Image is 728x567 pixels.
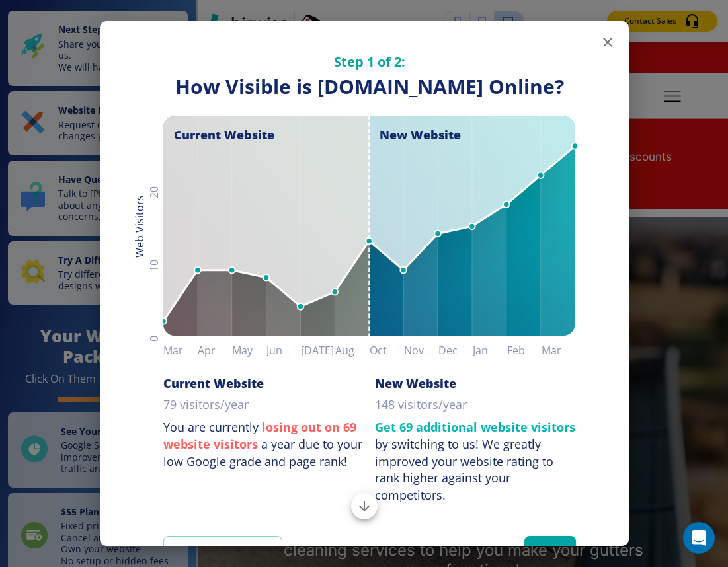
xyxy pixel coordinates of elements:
h6: May [232,341,266,359]
p: 148 visitors/year [375,397,467,414]
div: Open Intercom Messenger [683,522,715,554]
div: We greatly improved your website rating to rank higher against your competitors. [375,436,553,503]
strong: losing out on 69 website visitors [163,419,356,452]
p: You are currently a year due to your low Google grade and page rank! [163,419,364,470]
button: Scroll to bottom [351,493,378,519]
a: View Graph Details [163,536,282,564]
h6: Aug [335,341,370,359]
p: by switching to us! [375,419,576,504]
p: 79 visitors/year [163,397,249,414]
h6: Current Website [163,375,264,391]
strong: Get 69 additional website visitors [375,419,575,435]
button: Next [524,536,576,564]
h6: Mar [163,341,198,359]
h6: Apr [198,341,232,359]
h6: Jan [473,341,507,359]
h6: Mar [542,341,576,359]
h6: [DATE] [301,341,335,359]
h6: Oct [370,341,404,359]
h6: Nov [404,341,438,359]
h6: Feb [507,341,542,359]
h6: Jun [266,341,301,359]
h6: Dec [438,341,473,359]
h6: New Website [375,375,456,391]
